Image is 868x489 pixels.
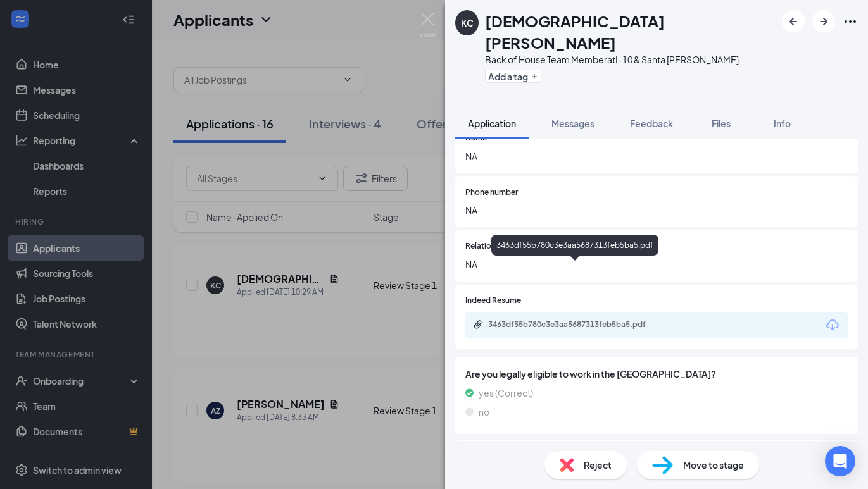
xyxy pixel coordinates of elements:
[465,240,511,252] span: Relationship
[774,118,791,129] span: Info
[712,118,731,129] span: Files
[825,446,855,476] div: Open Intercom Messenger
[465,367,848,381] span: Are you legally eligible to work in the [GEOGRAPHIC_DATA]?
[473,319,678,331] a: Paperclip3463df55b780c3e3aa5687313feb5ba5.pdf
[531,73,538,80] svg: Plus
[465,149,848,163] span: NA
[825,318,840,333] svg: Download
[630,118,673,129] span: Feedback
[465,257,848,271] span: NA
[479,405,489,419] span: no
[491,235,658,256] div: 3463df55b780c3e3aa5687313feb5ba5.pdf
[479,386,533,400] span: yes (Correct)
[551,118,594,129] span: Messages
[812,10,835,33] button: ArrowRight
[782,10,805,33] button: ArrowLeftNew
[465,203,848,217] span: NA
[786,14,801,29] svg: ArrowLeftNew
[468,118,516,129] span: Application
[843,14,858,29] svg: Ellipses
[584,458,612,472] span: Reject
[683,458,744,472] span: Move to stage
[465,295,521,307] span: Indeed Resume
[473,319,483,330] svg: Paperclip
[816,14,831,29] svg: ArrowRight
[485,10,776,53] h1: [DEMOGRAPHIC_DATA][PERSON_NAME]
[485,53,776,66] div: Back of House Team Member at I-10 & Santa [PERSON_NAME]
[461,16,474,29] div: KC
[465,187,518,199] span: Phone number
[485,70,541,83] button: PlusAdd a tag
[488,319,665,330] div: 3463df55b780c3e3aa5687313feb5ba5.pdf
